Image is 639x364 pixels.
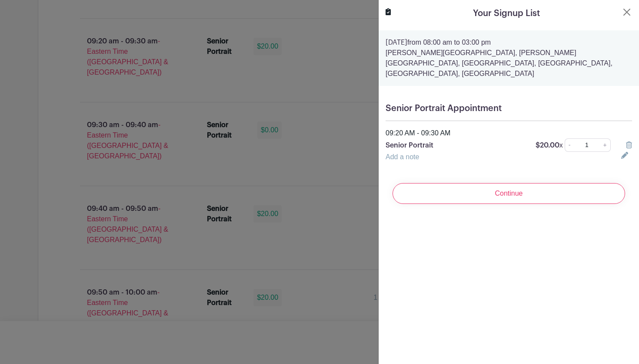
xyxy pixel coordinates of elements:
a: + [600,138,611,152]
strong: [DATE] [386,39,407,46]
p: from 08:00 am to 03:00 pm [386,37,632,48]
button: Close [622,7,632,17]
p: $20.00 [536,140,563,151]
p: Senior Portrait [386,140,525,151]
a: Add a note [386,153,419,161]
span: x [559,141,563,149]
input: Continue [393,183,625,204]
p: [PERSON_NAME][GEOGRAPHIC_DATA], [PERSON_NAME][GEOGRAPHIC_DATA], [GEOGRAPHIC_DATA], [GEOGRAPHIC_DA... [386,48,632,79]
div: 09:20 AM - 09:30 AM [380,128,637,138]
h5: Your Signup List [473,7,540,20]
a: - [565,138,574,152]
h5: Senior Portrait Appointment [386,103,632,114]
